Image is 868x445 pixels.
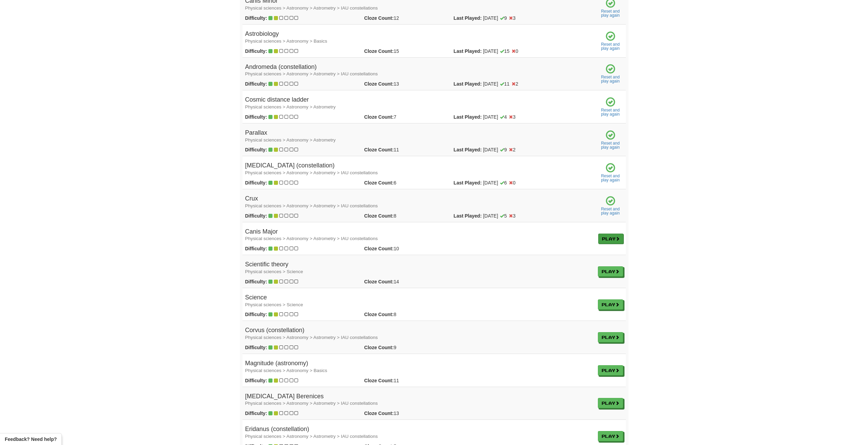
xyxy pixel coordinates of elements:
[500,213,507,219] span: 5
[245,130,592,143] h4: Parallax
[245,39,327,44] small: Physical sciences > Astronomy > Basics
[245,294,592,308] h4: Science
[598,365,623,375] a: Play
[509,180,516,186] span: 0
[509,15,516,21] span: 3
[483,80,518,87] span: [DATE]
[245,31,592,44] h4: Astrobiology
[598,174,623,182] a: Reset andplay again
[245,71,378,76] small: Physical sciences > Astronomy > Astrometry > IAU constellations
[364,15,394,21] strong: Cloze Count:
[245,327,592,341] h4: Corvus (constellation)
[598,207,623,215] a: Reset andplay again
[245,48,267,54] strong: Difficulty:
[364,147,394,152] strong: Cloze Count:
[364,411,394,416] strong: Cloze Count:
[509,147,516,152] span: 2
[245,335,378,340] small: Physical sciences > Astronomy > Astrometry > IAU constellations
[359,410,448,417] div: 13
[483,48,518,55] span: [DATE]
[500,147,507,152] span: 9
[245,228,592,242] h4: Canis Major
[245,411,267,416] strong: Difficulty:
[359,311,448,318] div: 8
[245,345,267,350] strong: Difficulty:
[500,114,507,120] span: 4
[245,236,378,241] small: Physical sciences > Astronomy > Astrometry > IAU constellations
[512,81,518,87] span: 2
[359,179,448,186] div: 6
[245,5,378,11] small: Physical sciences > Astronomy > Astrometry > IAU constellations
[509,114,516,120] span: 3
[483,15,515,21] span: [DATE]
[245,180,267,186] strong: Difficulty:
[454,213,482,219] strong: Last Played:
[364,114,394,120] strong: Cloze Count:
[598,299,623,310] a: Play
[454,180,482,186] strong: Last Played:
[359,377,448,384] div: 11
[364,378,394,383] strong: Cloze Count:
[245,378,267,383] strong: Difficulty:
[364,312,394,317] strong: Cloze Count:
[359,146,448,153] div: 11
[598,75,623,83] a: Reset andplay again
[245,302,303,307] small: Physical sciences > Science
[500,48,510,54] span: 15
[245,137,336,143] small: Physical sciences > Astronomy > Astrometry
[359,114,448,120] div: 7
[245,269,303,274] small: Physical sciences > Science
[598,108,623,116] a: Reset andplay again
[359,344,448,351] div: 9
[359,245,448,252] div: 10
[483,212,515,219] span: [DATE]
[364,81,394,87] strong: Cloze Count:
[364,345,394,350] strong: Cloze Count:
[500,81,510,87] span: 11
[483,146,515,153] span: [DATE]
[454,147,482,152] strong: Last Played:
[245,203,378,208] small: Physical sciences > Astronomy > Astrometry > IAU constellations
[598,398,623,408] a: Play
[454,48,482,54] strong: Last Played:
[245,170,378,175] small: Physical sciences > Astronomy > Astrometry > IAU constellations
[245,15,267,21] strong: Difficulty:
[454,114,482,120] strong: Last Played:
[359,212,448,219] div: 8
[598,332,623,342] a: Play
[245,401,378,406] small: Physical sciences > Astronomy > Astrometry > IAU constellations
[245,114,267,120] strong: Difficulty:
[245,195,592,209] h4: Crux
[245,279,267,284] strong: Difficulty:
[483,114,515,120] span: [DATE]
[245,360,592,374] h4: Magnitude (astronomy)
[245,81,267,87] strong: Difficulty:
[598,141,623,149] a: Reset andplay again
[245,261,592,275] h4: Scientific theory
[598,42,623,50] a: Reset andplay again
[359,278,448,285] div: 14
[500,180,507,186] span: 6
[245,434,378,439] small: Physical sciences > Astronomy > Astrometry > IAU constellations
[245,368,327,373] small: Physical sciences > Astronomy > Basics
[245,246,267,251] strong: Difficulty:
[245,393,592,407] h4: [MEDICAL_DATA] Berenices
[598,266,623,277] a: Play
[598,234,623,244] a: Play
[454,81,482,87] strong: Last Played:
[364,246,394,251] strong: Cloze Count:
[598,431,623,441] a: Play
[245,64,592,77] h4: Andromeda (constellation)
[509,213,516,219] span: 3
[364,213,394,219] strong: Cloze Count:
[364,48,394,54] strong: Cloze Count:
[245,104,336,109] small: Physical sciences > Astronomy > Astrometry
[359,15,448,21] div: 12
[364,279,394,284] strong: Cloze Count:
[364,180,394,186] strong: Cloze Count:
[245,147,267,152] strong: Difficulty:
[5,436,57,443] span: Open feedback widget
[359,80,448,87] div: 13
[483,179,515,186] span: [DATE]
[245,97,592,110] h4: Cosmic distance ladder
